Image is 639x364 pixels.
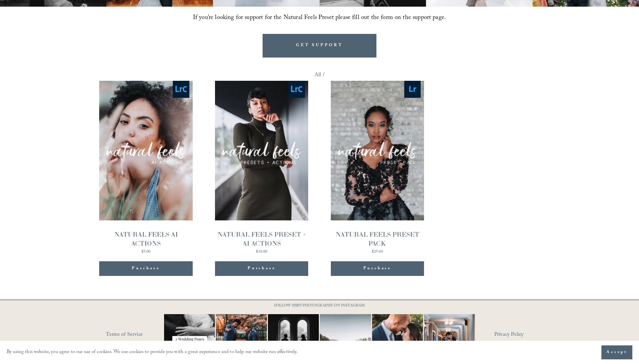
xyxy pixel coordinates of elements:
div: $30.00 [215,250,308,254]
span: Accept [606,349,627,356]
span: / [323,71,324,80]
div: Purchase [132,265,160,272]
a: NATURAL FEELS PRESET + AI ACTIONS [215,81,308,254]
span: If you’re looking for support for the Natural Feels Preset please fill out the form on the suppor... [193,13,446,23]
a: GET SUPPORT [263,34,376,58]
a: Privacy Policy [494,330,552,340]
a: NATURAL FEELS AI ACTIONS [99,81,192,254]
div: NATURAL FEELS AI ACTIONS [99,230,192,248]
div: NATURAL FEELS PRESET PACK [331,230,424,248]
p: FOLLOW @JBIVPHOTOGRAPHY ON INSTAGRAM [261,303,378,310]
div: $5.00 [99,250,192,254]
div: Purchase [363,265,391,272]
p: By using this website, you agree to our use of cookies. We use cookies to provide you with a grea... [7,348,298,357]
a: NATURAL FEELS PRESET PACK [331,81,424,254]
a: Terms of Service [106,330,183,340]
div: $25.00 [331,250,424,254]
div: Purchase [331,261,424,276]
button: Accept [601,345,632,359]
div: Purchase [99,261,192,276]
a: All [315,71,321,80]
div: Purchase [248,265,276,272]
div: NATURAL FEELS PRESET + AI ACTIONS [215,230,308,248]
div: Purchase [215,261,308,276]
